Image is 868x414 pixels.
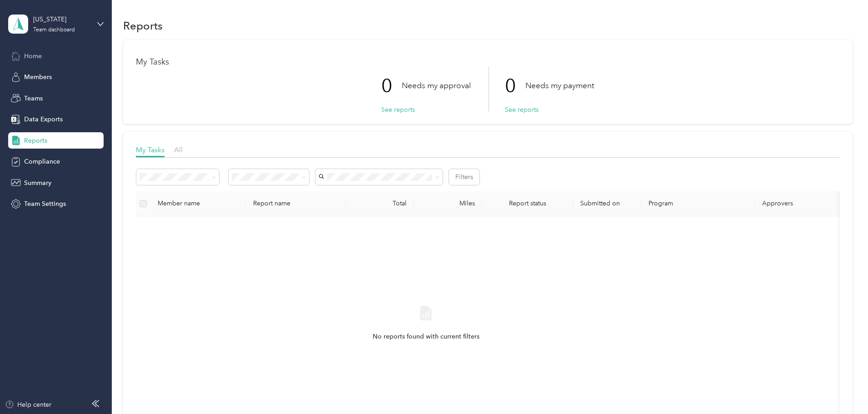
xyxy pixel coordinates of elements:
span: Team Settings [24,199,66,209]
th: Report name [246,191,346,216]
span: Compliance [24,157,60,166]
button: Filters [449,169,479,185]
th: Member name [150,191,246,216]
th: Approvers [755,191,846,216]
button: See reports [505,105,539,115]
th: Program [641,191,755,216]
div: Member name [158,200,239,207]
th: Submitted on [573,191,641,216]
p: 0 [381,67,402,105]
div: Miles [421,200,475,207]
button: See reports [381,105,415,115]
span: Report status [489,200,566,207]
span: Teams [24,94,43,103]
span: Members [24,72,52,82]
button: Help center [5,400,51,409]
h1: My Tasks [136,57,840,67]
div: [US_STATE] [33,15,90,24]
div: Total [353,200,407,207]
p: 0 [505,67,525,105]
div: Team dashboard [33,27,75,33]
span: My Tasks [136,145,165,154]
h1: Reports [123,21,163,30]
span: Data Exports [24,115,63,124]
iframe: Everlance-gr Chat Button Frame [817,363,868,414]
span: Home [24,51,42,61]
p: Needs my payment [525,80,594,91]
span: Reports [24,136,47,145]
span: Summary [24,178,51,188]
span: All [174,145,183,154]
span: No reports found with current filters [373,332,479,342]
p: Needs my approval [402,80,471,91]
